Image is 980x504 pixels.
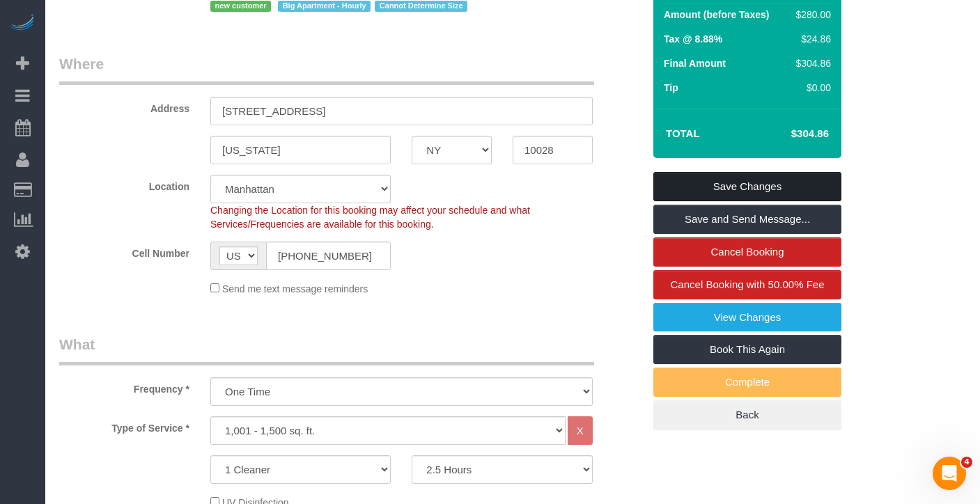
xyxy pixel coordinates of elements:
span: 4 [961,457,972,468]
label: Tip [664,81,678,95]
input: City [210,136,391,164]
label: Location [49,175,200,194]
label: Type of Service * [49,416,200,435]
a: Cancel Booking with 50.00% Fee [653,270,841,299]
img: Automaid Logo [8,14,36,33]
label: Frequency * [49,377,200,396]
span: Cannot Determine Size [375,1,467,12]
div: $0.00 [791,81,831,95]
span: Cancel Booking with 50.00% Fee [671,278,825,290]
a: Book This Again [653,335,841,364]
span: Changing the Location for this booking may affect your schedule and what Services/Frequencies are... [210,205,530,230]
iframe: Intercom live chat [933,457,966,490]
span: Send me text message reminders [222,283,368,294]
label: Address [49,97,200,116]
label: Amount (before Taxes) [664,8,769,22]
input: Zip Code [513,136,593,164]
label: Cell Number [49,242,200,260]
a: Cancel Booking [653,237,841,267]
label: Tax @ 8.88% [664,32,722,46]
a: Save Changes [653,172,841,201]
a: View Changes [653,303,841,332]
div: $24.86 [791,32,831,46]
legend: What [59,334,594,365]
span: Big Apartment - Hourly [278,1,371,12]
strong: Total [666,127,700,139]
div: $280.00 [791,8,831,22]
a: Save and Send Message... [653,205,841,234]
legend: Where [59,54,594,85]
input: Cell Number [266,242,391,270]
a: Back [653,400,841,430]
h4: $304.86 [749,128,829,140]
div: $304.86 [791,56,831,70]
label: Final Amount [664,56,726,70]
span: new customer [210,1,271,12]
